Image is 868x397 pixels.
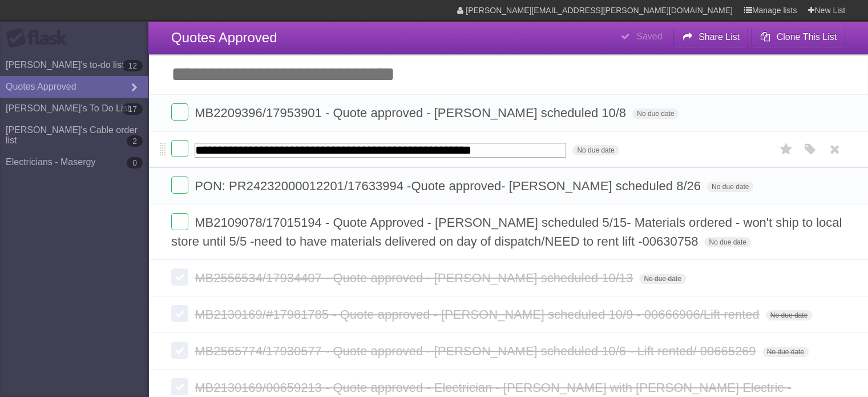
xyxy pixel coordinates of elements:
span: MB2556534/17934407 - Quote approved - [PERSON_NAME] scheduled 10/13 [195,271,636,285]
label: Done [171,103,188,121]
button: Clone This List [751,27,845,47]
label: Done [171,140,188,157]
button: Share List [673,27,749,47]
div: Flask [6,28,74,49]
b: 12 [122,60,143,71]
span: No due date [707,182,753,192]
span: No due date [572,145,619,155]
b: 17 [122,103,143,115]
label: Star task [776,140,797,159]
span: MB2109078/17015194 - Quote Approved - [PERSON_NAME] scheduled 5/15- Materials ordered - won't shi... [171,215,842,248]
span: No due date [632,109,679,119]
label: Done [171,213,188,230]
b: Share List [699,32,740,42]
b: Clone This List [776,32,837,42]
label: Done [171,305,188,322]
span: MB2565774/17930577 - Quote approved - [PERSON_NAME] scheduled 10/6 - Lift rented/ 00665269 [195,344,758,358]
span: PON: PR24232000012201/17633994 -Quote approved- [PERSON_NAME] scheduled 8/26 [195,179,704,193]
span: No due date [639,274,685,284]
span: No due date [766,310,812,320]
b: Saved [636,31,662,41]
b: 2 [127,135,143,147]
b: 0 [127,157,143,169]
label: Done [171,177,188,194]
span: MB2130169/#17981785 - Quote approved - [PERSON_NAME] scheduled 10/9 - 00666906/Lift rented [195,307,762,322]
label: Done [171,342,188,359]
span: No due date [762,347,809,357]
span: Quotes Approved [171,30,277,45]
label: Done [171,378,188,395]
label: Done [171,268,188,286]
span: No due date [704,237,750,247]
span: MB2209396/17953901 - Quote approved - [PERSON_NAME] scheduled 10/8 [195,106,629,120]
